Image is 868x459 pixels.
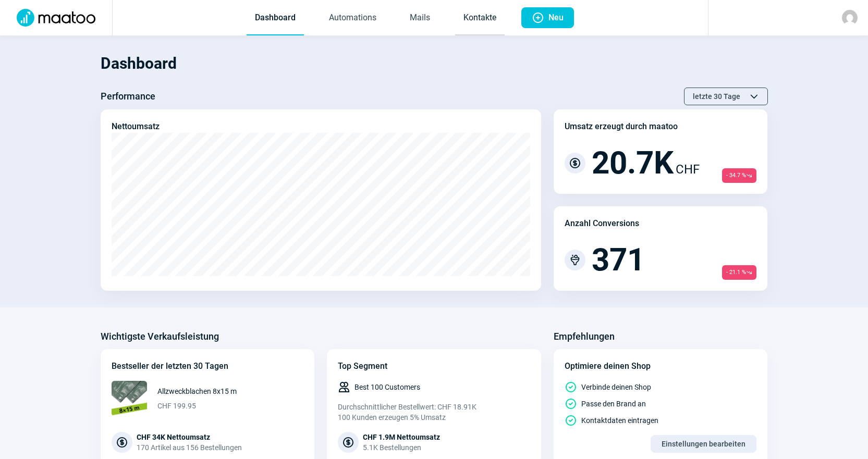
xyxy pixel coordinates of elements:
[581,382,651,392] span: Verbinde deinen Shop
[565,120,678,133] div: Umsatz erzeugt durch maatoo
[101,328,219,345] h3: Wichtigste Verkaufsleistung
[554,328,615,345] h3: Empfehlungen
[363,442,440,453] div: 5.1K Bestellungen
[247,1,304,35] a: Dashboard
[565,360,757,373] div: Optimiere deinen Shop
[338,360,530,373] div: Top Segment
[592,244,645,276] span: 371
[354,382,420,392] span: Best 100 Customers
[10,9,102,27] img: Logo
[455,1,505,35] a: Kontakte
[662,436,745,452] span: Einstellungen bearbeiten
[112,120,160,133] div: Nettoumsatz
[101,88,155,105] h3: Performance
[157,401,237,411] span: CHF 199.95
[842,10,858,26] img: avatar
[112,360,304,373] div: Bestseller der letzten 30 Tagen
[112,381,147,416] img: 68x68
[137,432,242,442] div: CHF 34K Nettoumsatz
[676,160,700,179] span: CHF
[722,168,756,183] span: - 34.7 %
[651,435,756,453] button: Einstellungen bearbeiten
[363,432,440,442] div: CHF 1.9M Nettoumsatz
[157,386,237,396] span: Allzweckblachen 8x15 m
[548,7,564,28] span: Neu
[592,147,674,179] span: 20.7K
[565,217,639,230] div: Anzahl Conversions
[321,1,385,35] a: Automations
[693,88,740,105] span: letzte 30 Tage
[581,399,646,409] span: Passe den Brand an
[338,402,530,423] div: Durchschnittlicher Bestellwert: CHF 18.91K 100 Kunden erzeugen 5% Umsatz
[722,265,756,280] span: - 21.1 %
[401,1,438,35] a: Mails
[521,7,574,28] button: Neu
[101,46,768,81] h1: Dashboard
[137,442,242,453] div: 170 Artikel aus 156 Bestellungen
[581,415,658,426] span: Kontaktdaten eintragen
